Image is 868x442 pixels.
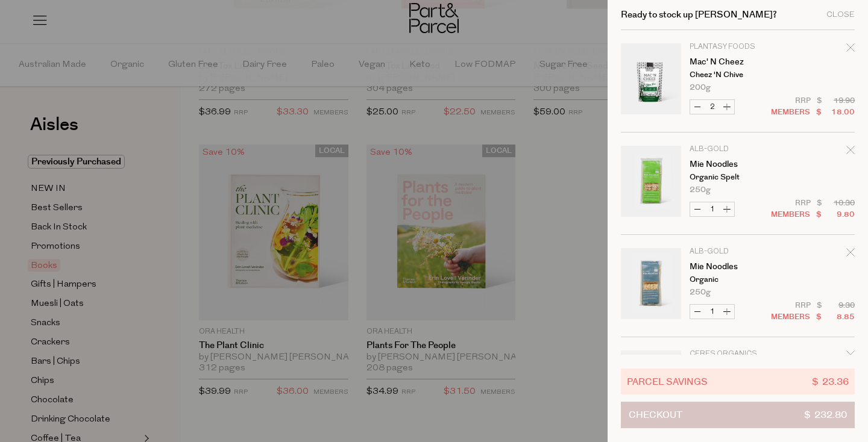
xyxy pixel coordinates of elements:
span: $ 232.80 [804,402,847,428]
span: 250g [690,288,711,296]
span: $ 23.36 [812,375,849,388]
input: QTY Mie Noodles [705,202,720,216]
p: Organic Spelt [690,173,783,181]
p: Organic [690,276,783,284]
div: Remove Black Beans [846,349,855,365]
span: 200g [690,84,711,92]
p: Alb-Gold [690,146,783,153]
p: Alb-Gold [690,248,783,255]
p: Ceres Organics [690,350,783,358]
div: Remove Mac' N Cheez [846,42,855,58]
a: Mac' N Cheez [690,58,783,66]
button: Checkout$ 232.80 [621,402,855,428]
p: Cheez 'N Chive [690,71,783,79]
p: Plantasy Foods [690,43,783,51]
span: Checkout [629,402,682,428]
div: Remove Mie Noodles [846,246,855,263]
span: 250g [690,186,711,194]
span: Parcel Savings [627,375,708,388]
a: Mie Noodles [690,263,783,271]
input: QTY Mie Noodles [705,305,720,319]
h2: Ready to stock up [PERSON_NAME]? [621,10,777,19]
div: Remove Mie Noodles [846,144,855,160]
input: QTY Mac' N Cheez [705,100,720,114]
a: Mie Noodles [690,160,783,169]
div: Close [826,11,855,19]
